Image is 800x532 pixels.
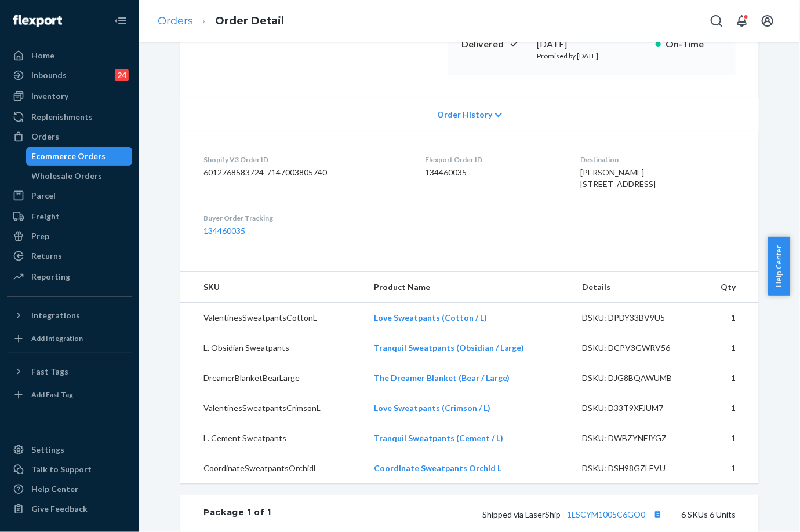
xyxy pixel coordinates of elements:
[756,9,779,32] button: Open account menu
[567,509,645,519] a: 1LSCYM1005C6GO0
[203,507,271,522] div: Package 1 of 1
[31,250,62,262] div: Returns
[7,186,132,205] a: Parcel
[215,14,284,27] a: Order Detail
[31,50,54,61] div: Home
[425,155,562,164] dt: Flexport Order ID
[7,267,132,286] a: Reporting
[203,226,245,236] a: 134460035
[26,147,133,166] a: Ecommerce Orders
[573,272,700,303] th: Details
[32,151,106,162] div: Ecommerce Orders
[31,69,67,81] div: Inbounds
[374,463,501,473] a: Coordinate Sweatpants Orchid L
[26,167,133,185] a: Wholesale Orders
[7,306,132,325] button: Integrations
[180,393,365,423] td: ValentinesSweatpantsCrimsonL
[700,423,759,453] td: 1
[425,167,562,178] dd: 134460035
[7,207,132,226] a: Freight
[365,272,573,303] th: Product Name
[482,509,665,519] span: Shipped via LaserShip
[437,109,492,120] span: Order History
[374,313,487,322] a: Love Sweatpants (Cotton / L)
[582,312,691,324] div: DSKU: DPDY33BV9U5
[31,230,49,242] div: Prep
[32,170,103,182] div: Wholesale Orders
[31,503,88,515] div: Give Feedback
[31,310,80,321] div: Integrations
[581,167,656,189] span: [PERSON_NAME] [STREET_ADDRESS]
[7,441,132,459] a: Settings
[7,329,132,348] a: Add Integration
[180,272,365,303] th: SKU
[582,463,691,474] div: DSKU: DSH98GZLEVU
[582,342,691,354] div: DSKU: DCPV3GWRV56
[700,272,759,303] th: Qty
[7,127,132,146] a: Orders
[7,500,132,518] button: Give Feedback
[700,303,759,333] td: 1
[582,372,691,384] div: DSKU: DJG8BQAWUMB
[650,507,665,522] button: Copy tracking number
[7,247,132,265] a: Returns
[115,69,129,81] div: 24
[537,51,646,61] p: Promised by [DATE]
[203,167,406,178] dd: 6012768583724-7147003805740
[31,190,56,201] div: Parcel
[180,423,365,453] td: L. Cement Sweatpants
[730,9,754,32] button: Open notifications
[31,444,64,456] div: Settings
[31,111,93,123] div: Replenishments
[705,9,728,32] button: Open Search Box
[31,483,78,495] div: Help Center
[158,14,193,27] a: Orders
[582,432,691,444] div: DSKU: DWBZYNFJYGZ
[148,4,293,38] ol: breadcrumbs
[374,343,525,353] a: Tranquil Sweatpants (Obsidian / Large)
[203,155,406,164] dt: Shopify V3 Order ID
[700,453,759,483] td: 1
[203,213,406,223] dt: Buyer Order Tracking
[768,237,790,296] button: Help Center
[180,333,365,363] td: L. Obsidian Sweatpants
[700,363,759,393] td: 1
[7,66,132,85] a: Inbounds24
[180,363,365,393] td: DreamerBlanketBearLarge
[31,390,73,399] div: Add Fast Tag
[31,464,92,475] div: Talk to Support
[7,362,132,381] button: Fast Tags
[31,211,60,222] div: Freight
[374,433,503,443] a: Tranquil Sweatpants (Cement / L)
[700,393,759,423] td: 1
[7,480,132,498] a: Help Center
[7,386,132,404] a: Add Fast Tag
[13,15,62,27] img: Flexport logo
[31,90,68,102] div: Inventory
[7,108,132,126] a: Replenishments
[31,271,70,282] div: Reporting
[31,131,59,142] div: Orders
[31,366,68,377] div: Fast Tags
[7,460,132,479] a: Talk to Support
[374,403,490,413] a: Love Sweatpants (Crimson / L)
[700,333,759,363] td: 1
[7,227,132,245] a: Prep
[7,87,132,105] a: Inventory
[31,333,83,343] div: Add Integration
[374,373,510,383] a: The Dreamer Blanket (Bear / Large)
[461,38,528,51] p: Delivered
[666,38,722,51] p: On-Time
[581,155,736,164] dt: Destination
[271,507,736,522] div: 6 SKUs 6 Units
[582,402,691,414] div: DSKU: D33T9XFJUM7
[180,303,365,333] td: ValentinesSweatpantsCottonL
[109,9,132,32] button: Close Navigation
[7,46,132,65] a: Home
[180,453,365,483] td: CoordinateSweatpantsOrchidL
[537,38,646,51] div: [DATE]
